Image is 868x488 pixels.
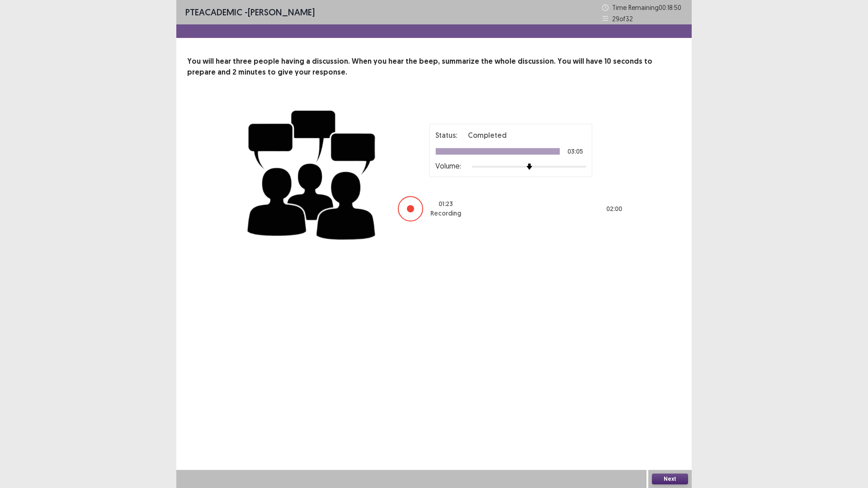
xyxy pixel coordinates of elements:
span: PTE academic [185,6,242,18]
p: 29 of 32 [612,14,633,23]
button: Next [652,474,688,484]
img: group-discussion [244,99,380,247]
p: 01 : 23 [439,199,453,209]
p: 03:05 [567,148,583,155]
img: arrow-thumb [526,164,533,170]
p: You will hear three people having a discussion. When you hear the beep, summarize the whole discu... [187,56,681,78]
p: 02 : 00 [606,204,622,214]
p: Time Remaining 00 : 18 : 50 [612,3,683,12]
p: Recording [430,209,461,218]
p: Completed [468,130,507,141]
p: - [PERSON_NAME] [185,5,315,19]
p: Volume: [435,160,461,171]
p: Status: [435,130,457,141]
